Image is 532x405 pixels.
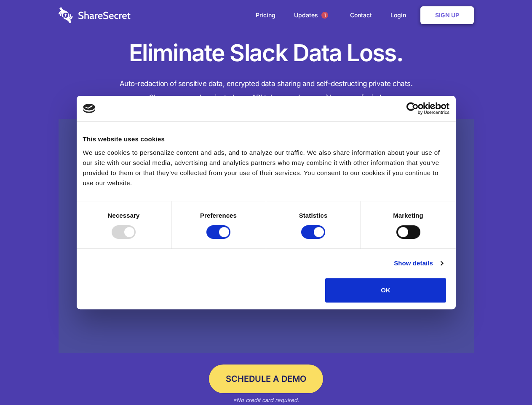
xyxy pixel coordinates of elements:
a: Contact [342,2,380,28]
a: Pricing [247,2,284,28]
a: Usercentrics Cookiebot - opens in a new window [376,102,449,115]
div: We use cookies to personalize content and ads, and to analyze our traffic. We also share informat... [83,148,449,188]
img: logo-wordmark-white-trans-d4663122ce5f474addd5e946df7df03e33cb6a1c49d2221995e7729f52c070b2.svg [59,7,131,23]
img: logo [83,104,96,113]
strong: Marketing [393,212,423,219]
a: Schedule a Demo [209,364,323,393]
em: *No credit card required. [233,397,299,403]
div: This website uses cookies [83,134,449,144]
strong: Preferences [200,212,237,219]
a: Sign Up [420,6,474,24]
a: Wistia video thumbnail [59,119,474,353]
a: Login [382,2,419,28]
h4: Auto-redaction of sensitive data, encrypted data sharing and self-destructing private chats. Shar... [59,77,474,105]
a: Show details [394,258,443,268]
span: 1 [321,12,328,19]
button: OK [325,278,446,302]
strong: Statistics [299,212,328,219]
h1: Eliminate Slack Data Loss. [59,38,474,68]
strong: Necessary [108,212,140,219]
